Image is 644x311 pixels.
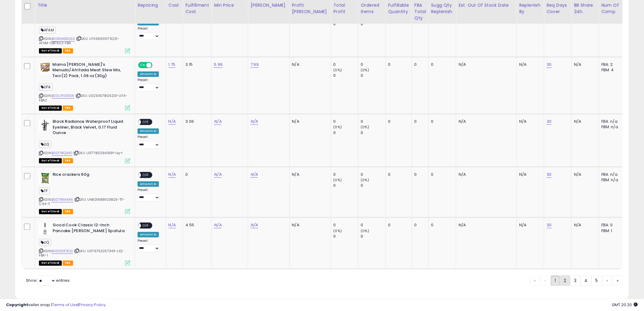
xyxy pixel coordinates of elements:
div: FBM: n/a [601,178,621,183]
a: B0015DF3CG [51,249,73,254]
div: 0 [361,130,386,136]
div: Total Profit [334,2,356,15]
div: ASIN: [39,11,130,53]
div: 0 [415,172,424,178]
span: » [617,278,619,284]
img: 41cA5-3DE3L._SL40_.jpg [39,172,51,184]
img: 31+Ad8ZbuiL._SL40_.jpg [39,119,51,131]
div: 0 [185,172,207,178]
p: N/A [459,223,512,228]
small: (0%) [361,178,369,183]
a: Privacy Policy [79,302,106,308]
span: FBA [63,158,73,164]
a: N/A [214,172,221,178]
div: FBM: 4 [601,68,621,73]
div: 4.55 [185,223,207,228]
div: 0 [388,223,407,228]
span: OFF [141,172,151,178]
div: FBA: n/a [601,119,621,125]
div: Preset: [138,78,161,92]
span: All listings that are currently out of stock and unavailable for purchase on Amazon [39,106,62,111]
div: 0 [361,22,386,27]
div: 0 [361,223,386,228]
span: FBA [63,106,73,111]
div: Amazon AI [138,182,159,187]
a: 30 [547,62,551,68]
div: 0 [334,183,358,189]
div: FBM: n/a [601,125,621,130]
div: N/A [519,172,539,178]
span: 2025-08-13 20:20 GMT [612,302,638,308]
a: 5 [592,276,602,286]
a: 4 [581,276,592,286]
div: Sugg Qty Replenish [431,2,454,15]
small: (0%) [334,68,342,73]
div: 0 [415,223,424,228]
a: N/A [169,119,176,125]
div: N/A [292,62,326,68]
span: TF [39,188,50,195]
span: Show: entries [26,278,70,284]
div: 0 [415,62,424,68]
div: 0 [334,73,358,79]
div: N/A [574,223,594,228]
div: 0 [361,62,386,68]
div: 0 [361,73,386,79]
div: 3.15 [185,62,207,68]
div: 0 [334,119,358,125]
span: FBA [63,48,73,54]
span: LIQ [39,239,51,246]
a: 3 [570,276,581,286]
div: Fulfillable Quantity [388,2,409,15]
div: Amazon AI [138,232,159,238]
strong: Copyright [6,302,28,308]
div: 0 [415,119,424,125]
a: B001T8QJNO [51,151,72,156]
small: (0%) [361,68,369,73]
div: Preset: [138,135,161,149]
small: (0%) [361,229,369,234]
div: 0 [334,234,358,239]
div: 0 [388,119,407,125]
div: FBA: n/a [601,172,621,178]
div: Cost [169,2,180,9]
div: Est. Out Of Stock Date [459,2,514,9]
a: N/A [214,119,221,125]
div: Preset: [138,188,161,202]
div: N/A [574,119,594,125]
a: N/A [250,119,258,125]
span: FBA [63,261,73,266]
a: N/A [250,172,258,178]
div: 0 [334,62,358,68]
div: Title [37,2,132,9]
span: All listings that are currently out of stock and unavailable for purchase on Amazon [39,48,62,54]
div: ASIN: [39,172,130,214]
div: FBA Total Qty [415,2,426,21]
span: OFF [141,120,151,125]
div: FBA: 2 [601,62,621,68]
span: | SKU: U025407805201-UFA-FBA2 [39,94,127,103]
div: N/A [292,119,326,125]
div: Amazon AI [138,129,159,134]
span: LIQ [39,141,51,148]
div: Preset: [138,239,161,253]
div: 0 [361,234,386,239]
img: 31FZZ0ZYzsL._SL40_.jpg [39,223,51,235]
div: ASIN: [39,223,130,265]
div: ASIN: [39,62,130,110]
div: Profit [PERSON_NAME] [292,2,328,15]
a: Terms of Use [52,302,78,308]
div: Fulfillment Cost [185,2,209,15]
a: B00U9VO1SW [51,94,75,99]
div: Num of Comp. [601,2,624,15]
span: | SKU: U4801688103825-TF-C.64-F [39,197,125,207]
div: Preset: [138,27,161,41]
p: N/A [459,172,512,178]
small: (0%) [334,229,342,234]
div: N/A [574,172,594,178]
b: Mama [PERSON_NAME]'s Menudo/Afritada Meat Stew Mix, Two(2) Pack, 1.06 oz(30g) [52,62,126,81]
span: All listings that are currently out of stock and unavailable for purchase on Amazon [39,158,62,164]
small: (0%) [361,125,369,130]
span: | SKU: U076753257343-LIQ-FBA-1 [39,249,124,258]
div: Repricing [138,2,163,9]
